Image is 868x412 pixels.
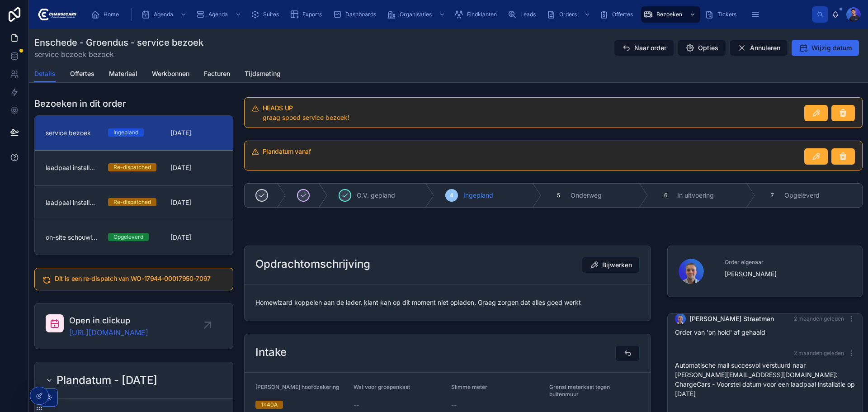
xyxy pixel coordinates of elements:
div: 1x40A [261,401,278,409]
a: Werkbonnen [152,66,189,84]
button: Bijwerken [582,257,640,273]
span: laadpaal installatie [46,198,97,207]
button: Naar order [614,40,674,56]
span: [PERSON_NAME] hoofdzekering [255,384,339,390]
a: on-site schouwingOpgeleverd[DATE] [35,220,233,255]
a: laadpaal installatieRe-dispatched[DATE] [35,150,233,185]
span: Open in clickup [69,314,148,327]
span: Agenda [154,11,173,18]
span: [DATE] [170,128,222,137]
span: Slimme meter [451,384,487,390]
span: Offertes [70,69,94,78]
span: Annuleren [750,43,780,52]
span: Details [34,69,56,78]
span: Organisaties [400,11,432,18]
span: Order van 'on hold' af gehaald [675,328,765,336]
a: Offertes [597,6,639,23]
a: service bezoekIngepland[DATE] [35,116,233,150]
span: service bezoek [46,128,91,137]
a: Agenda [138,6,191,23]
div: Opgeleverd [113,233,143,241]
span: Werkbonnen [152,69,189,78]
span: Homewizard koppelen aan de lader. klant kan op dit moment niet opladen. Graag zorgen dat alles go... [255,298,640,307]
p: Automatische mail succesvol verstuurd naar [PERSON_NAME][EMAIL_ADDRESS][DOMAIN_NAME]: ChargeCars ... [675,360,855,398]
a: Bezoeken [641,6,700,23]
span: [DATE] [170,233,222,242]
span: Tijdsmeting [245,69,281,78]
h5: Plandatum vanaf [263,148,797,155]
button: Wijzig datum [792,40,859,56]
h1: Enschede - Groendus - service bezoek [34,36,203,49]
button: Annuleren [730,40,788,56]
h5: Dit is een re-dispatch van WO-17944-00017950-7097 [55,275,226,282]
span: on-site schouwing [46,233,97,242]
span: Tickets [717,11,736,18]
span: Eindklanten [467,11,497,18]
span: -- [451,401,457,410]
span: Suites [263,11,279,18]
span: Dashboards [345,11,376,18]
span: laadpaal installatie [46,163,97,172]
span: Orders [559,11,577,18]
span: service bezoek bezoek [34,49,203,60]
span: Home [104,11,119,18]
span: Offertes [612,11,633,18]
a: [URL][DOMAIN_NAME] [69,327,148,338]
a: Tijdsmeting [245,66,281,84]
span: Ingepland [463,191,493,200]
span: Order eigenaar [725,259,852,266]
span: Materiaal [109,69,137,78]
span: Facturen [204,69,230,78]
span: Opties [698,43,718,52]
span: Agenda [208,11,228,18]
a: Organisaties [384,6,450,23]
a: Eindklanten [452,6,503,23]
a: Exports [287,6,328,23]
h5: HEADS UP [263,105,797,111]
span: [PERSON_NAME] [725,270,852,279]
h1: Bezoeken in dit order [34,97,126,110]
a: Facturen [204,66,230,84]
div: scrollable content [84,5,812,24]
span: -- [354,401,359,410]
a: Details [34,66,56,83]
span: Leads [520,11,536,18]
h2: Plandatum - [DATE] [57,373,157,388]
span: Wat voor groepenkast [354,384,410,390]
a: Orders [544,6,595,23]
a: Suites [248,6,285,23]
a: laadpaal installatieRe-dispatched[DATE] [35,185,233,220]
a: Offertes [70,66,94,84]
span: 6 [664,192,667,199]
span: In uitvoering [677,191,714,200]
h2: Opdrachtomschrijving [255,257,370,271]
a: Agenda [193,6,246,23]
span: 2 maanden geleden [794,350,844,356]
span: Bijwerken [602,260,632,270]
a: Materiaal [109,66,137,84]
div: Re-dispatched [113,198,151,206]
div: Ingepland [113,128,138,137]
span: Naar order [634,43,666,52]
span: 5 [557,192,560,199]
a: Tickets [702,6,743,23]
div: Re-dispatched [113,163,151,171]
a: Dashboards [330,6,382,23]
span: O.V. gepland [357,191,395,200]
div: graag spoed service bezoek! [263,113,797,122]
span: 2 maanden geleden [794,315,844,322]
span: 4 [450,192,453,199]
span: graag spoed service bezoek! [263,114,349,121]
span: Onderweg [571,191,602,200]
span: [PERSON_NAME] Straatman [689,314,774,323]
span: Exports [302,11,322,18]
h2: Intake [255,345,287,360]
span: 7 [771,192,774,199]
img: App logo [36,7,76,22]
span: [DATE] [170,163,222,172]
span: Bezoeken [656,11,682,18]
a: Open in clickup[URL][DOMAIN_NAME] [35,303,233,349]
span: [DATE] [170,198,222,207]
a: Home [88,6,125,23]
span: Grenst meterkast tegen buitenmuur [549,384,610,398]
